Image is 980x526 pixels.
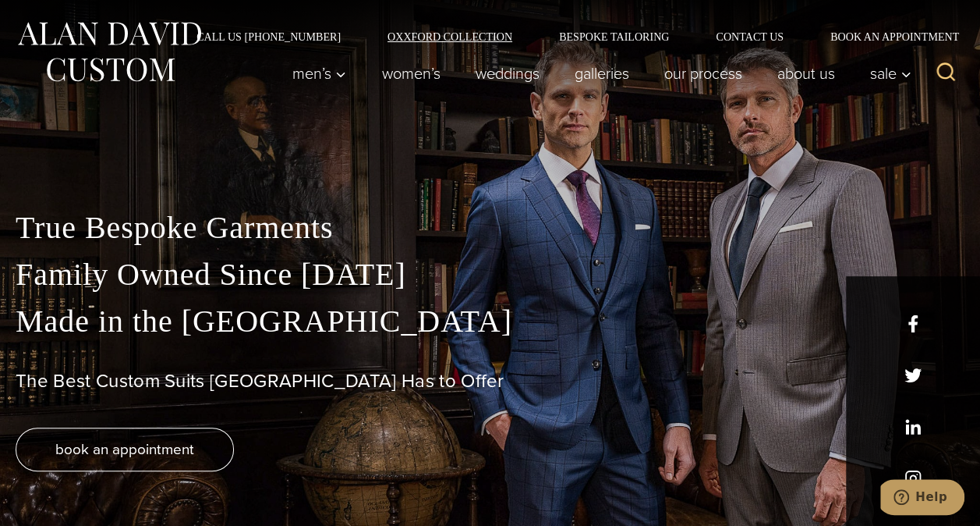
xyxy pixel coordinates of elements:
a: Call Us [PHONE_NUMBER] [173,31,364,42]
a: Contact Us [692,31,807,42]
a: About Us [759,58,852,89]
a: Book an Appointment [807,31,964,42]
nav: Primary Navigation [274,58,920,89]
a: book an appointment [16,428,234,471]
a: Women’s [364,58,458,89]
a: Galleries [557,58,646,89]
p: True Bespoke Garments Family Owned Since [DATE] Made in the [GEOGRAPHIC_DATA] [16,204,964,345]
span: book an appointment [55,438,194,460]
nav: Secondary Navigation [173,31,964,42]
h1: The Best Custom Suits [GEOGRAPHIC_DATA] Has to Offer [16,370,964,393]
iframe: Opens a widget where you can chat to one of our agents [880,479,964,518]
a: Oxxford Collection [364,31,536,42]
button: Child menu of Men’s [274,58,364,89]
a: weddings [458,58,557,89]
img: Alan David Custom [16,17,203,87]
button: Sale sub menu toggle [852,58,920,89]
a: Our Process [646,58,759,89]
a: Bespoke Tailoring [536,31,692,42]
button: View Search Form [927,55,964,92]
